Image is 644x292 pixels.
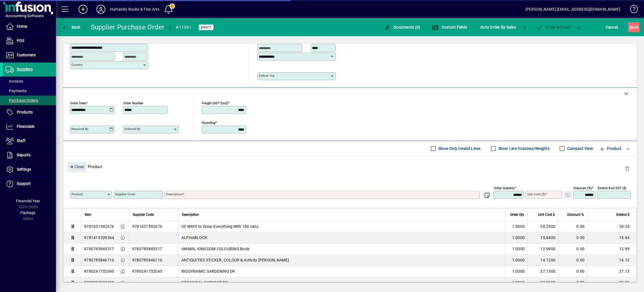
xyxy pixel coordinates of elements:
[567,212,584,218] span: Discount %
[124,127,140,131] mat-label: Ordered by
[477,22,519,32] button: Auto Order By Sales
[587,277,636,288] td: 33.91
[17,181,31,186] span: Support
[525,5,620,14] div: [PERSON_NAME] [EMAIL_ADDRESS][DOMAIN_NAME]
[70,101,86,105] mat-label: Order date
[17,38,24,43] span: POS
[505,266,527,277] td: 1.0000
[84,257,114,263] div: 9780785846116
[621,166,634,171] app-page-header-button: Delete
[181,257,289,263] span: ANTIQUITIES STICKER, COLOUR & Activity [PERSON_NAME]
[6,89,27,93] span: Payments
[558,221,587,232] td: 0.00
[527,232,558,244] td: 15.6400
[587,244,636,255] td: 12.99
[166,192,183,196] mat-label: Description
[110,5,160,14] div: Humanity Books & Fine Arts
[432,25,467,29] span: Custom Fields
[85,212,91,218] span: Item
[558,255,587,266] td: 0.00
[17,153,30,157] span: Reports
[505,255,527,266] td: 1.0000
[202,120,215,124] mat-label: Rounding
[3,86,56,96] a: Payments
[181,235,207,240] span: ALPHABLOCK
[480,23,516,32] span: Auto Order By Sales
[629,25,632,29] span: S
[574,186,592,190] mat-label: Discount (%)
[606,23,618,32] span: Cancel
[536,25,570,29] span: Order & Email
[63,156,637,177] div: Product
[626,1,637,19] a: Knowledge Base
[621,162,634,175] button: Delete
[115,192,135,196] mat-label: Supplier Code
[3,48,56,62] a: Customers
[527,192,545,196] mat-label: Unit Cost ($)
[587,255,636,266] td: 14.12
[17,67,33,71] span: Suppliers
[181,268,235,274] span: BIODYNAMIC GARDENING DK
[527,277,558,288] td: 33.9100
[182,212,199,218] span: Description
[598,186,626,190] mat-label: Extend excl GST ($)
[505,232,527,244] td: 1.0000
[437,146,481,151] label: Show Only Invalid Lines
[538,212,555,218] span: Unit Cost $
[123,101,143,105] mat-label: Order number
[3,163,56,177] a: Settings
[430,22,468,32] button: Custom Fields
[3,148,56,162] a: Reports
[527,255,558,266] td: 14.1200
[176,23,192,32] div: #11591
[84,224,114,229] div: 9781631592676
[3,177,56,191] a: Support
[616,212,629,218] span: Extend $
[3,77,56,86] a: Invoices
[558,232,587,244] td: 0.00
[384,25,420,29] span: Documents (0)
[566,146,593,151] label: Compact View
[604,22,619,32] button: Cancel
[84,280,114,285] div: 9789887903499
[181,246,249,252] span: ANIMAL KINGDOM COLOURING Book
[67,162,86,172] button: Close
[587,266,636,277] td: 27.13
[70,162,84,172] span: Close
[6,79,23,84] span: Invoices
[84,235,114,240] div: 9781419709364
[16,199,40,203] span: Financial Year
[3,105,56,119] a: Products
[17,124,34,129] span: Financials
[3,20,56,34] a: Home
[84,246,114,252] div: 9780785845317
[505,221,527,232] td: 1.0000
[74,4,92,14] button: Add
[6,98,38,103] span: Purchase Orders
[92,4,110,14] button: Profile
[181,224,259,229] span: 20 WAYS to Draw Everything:With 180 natu
[527,244,558,255] td: 12.9900
[587,232,636,244] td: 15.64
[383,22,422,32] button: Documents (0)
[17,138,25,143] span: Staff
[527,266,558,277] td: 27.1300
[259,74,274,78] mat-label: Deliver via
[17,167,31,172] span: Settings
[129,266,178,277] td: 9780241732045
[71,127,88,131] mat-label: Required by
[494,186,514,190] mat-label: Order Quantity
[56,22,87,32] app-page-header-button: Back
[181,280,228,285] span: BOTANICAL INSPIRATION
[17,53,36,57] span: Customers
[558,277,587,288] td: 0.00
[91,23,165,32] div: Supplier Purchase Order
[71,63,82,67] mat-label: Country
[3,34,56,48] a: POS
[510,212,524,218] span: Order Qty
[84,268,114,274] div: 9780241732045
[129,244,178,255] td: 9780785845317
[527,221,558,232] td: 28.2500
[558,244,587,255] td: 0.00
[202,101,228,105] mat-label: Freight (GST excl)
